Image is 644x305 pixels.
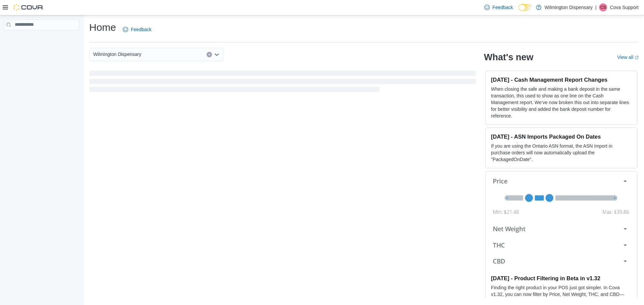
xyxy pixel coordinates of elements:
[4,31,79,48] nav: Complex example
[491,76,632,83] h3: [DATE] - Cash Management Report Changes
[491,275,632,282] h3: [DATE] - Product Filtering in Beta in v1.32
[617,55,639,60] a: View allExternal link
[93,50,141,58] span: Wilmington Dispensary
[131,26,151,33] span: Feedback
[492,4,513,11] span: Feedback
[491,86,632,119] p: When closing the safe and making a bank deposit in the same transaction, this used to show as one...
[599,3,607,11] div: Cova Support
[491,133,632,140] h3: [DATE] - ASN Imports Packaged On Dates
[484,52,533,63] h2: What's new
[89,21,116,34] h1: Home
[214,52,219,57] button: Open list of options
[519,4,533,11] input: Dark Mode
[482,1,516,14] a: Feedback
[545,3,593,11] p: Wilmington Dispensary
[120,23,154,36] a: Feedback
[600,3,606,11] span: CS
[635,56,639,60] svg: External link
[13,4,44,11] img: Cova
[89,72,476,93] span: Loading
[491,143,632,163] p: If you are using the Ontario ASN format, the ASN Import in purchase orders will now automatically...
[595,3,597,11] p: |
[610,3,639,11] p: Cova Support
[207,52,212,57] button: Clear input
